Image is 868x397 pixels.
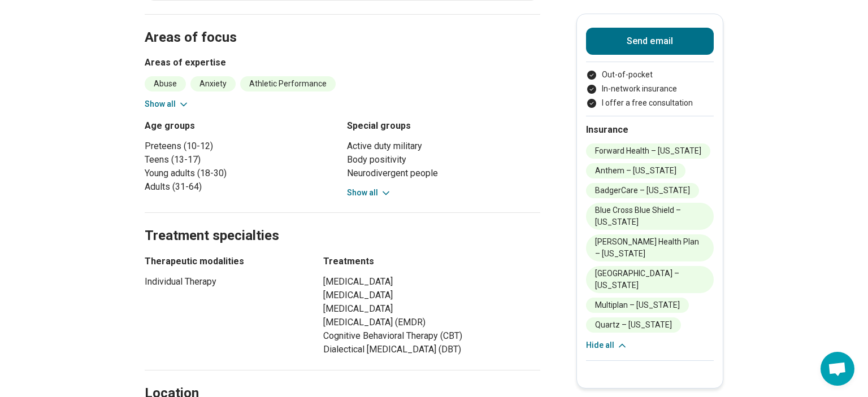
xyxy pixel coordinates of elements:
[323,275,540,289] li: [MEDICAL_DATA]
[586,69,714,109] ul: Payment options
[145,180,338,194] li: Adults (31-64)
[347,187,392,199] button: Show all
[347,167,540,180] li: Neurodivergent people
[323,289,540,302] li: [MEDICAL_DATA]
[323,329,540,343] li: Cognitive Behavioral Therapy (CBT)
[586,97,714,109] li: I offer a free consultation
[586,266,714,293] li: [GEOGRAPHIC_DATA] – [US_STATE]
[145,119,338,133] h3: Age groups
[190,76,236,91] li: Anxiety
[145,255,303,268] h3: Therapeutic modalities
[240,76,336,91] li: Athletic Performance
[347,139,540,153] li: Active duty military
[323,302,540,316] li: [MEDICAL_DATA]
[586,317,681,333] li: Quartz – [US_STATE]
[586,143,710,159] li: Forward Health – [US_STATE]
[586,163,685,178] li: Anthem – [US_STATE]
[145,167,338,180] li: Young adults (18-30)
[323,316,540,329] li: [MEDICAL_DATA] (EMDR)
[586,69,714,81] li: Out-of-pocket
[586,298,689,313] li: Multiplan – [US_STATE]
[821,352,854,386] div: Open chat
[586,203,714,230] li: Blue Cross Blue Shield – [US_STATE]
[145,98,189,110] button: Show all
[586,234,714,261] li: [PERSON_NAME] Health Plan – [US_STATE]
[145,199,540,246] h2: Treatment specialties
[145,76,186,91] li: Abuse
[347,153,540,167] li: Body positivity
[586,123,714,137] h2: Insurance
[323,255,540,268] h3: Treatments
[586,339,628,351] button: Hide all
[586,28,714,55] button: Send email
[145,275,303,289] li: Individual Therapy
[323,343,540,356] li: Dialectical [MEDICAL_DATA] (DBT)
[586,183,699,198] li: BadgerCare – [US_STATE]
[145,56,540,69] h3: Areas of expertise
[145,153,338,167] li: Teens (13-17)
[347,119,540,133] h3: Special groups
[145,1,540,47] h2: Areas of focus
[586,83,714,95] li: In-network insurance
[145,139,338,153] li: Preteens (10-12)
